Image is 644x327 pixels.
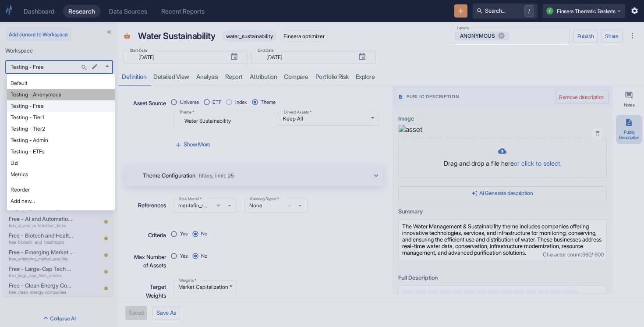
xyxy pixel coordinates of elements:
[7,123,115,135] li: Testing - Tier2
[7,135,115,146] li: Testing - Admin
[7,195,115,207] li: Add new...
[7,184,115,195] li: Reorder
[7,146,115,157] li: Testing - ETFs
[7,157,115,169] li: Uzi
[7,89,115,100] li: Testing - Anonymous
[7,169,115,180] li: Metrics
[7,100,115,112] li: Testing - Free
[7,78,115,89] li: Default
[7,112,115,123] li: Testing - Tier1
